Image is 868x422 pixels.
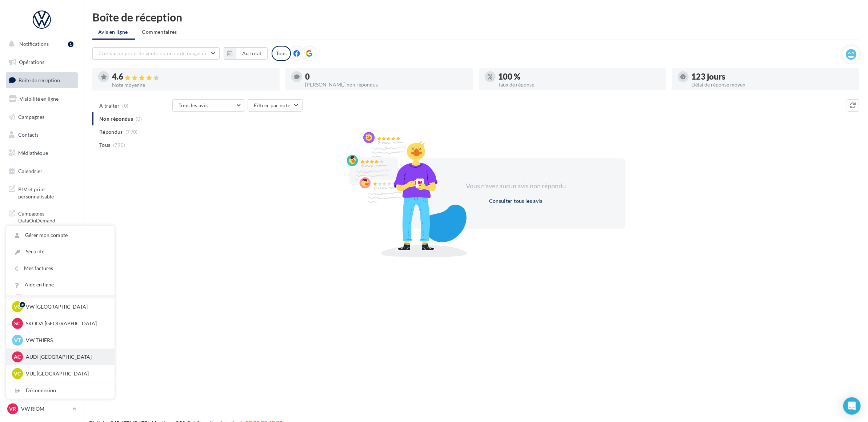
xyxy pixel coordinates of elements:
div: Open Intercom Messenger [843,397,861,415]
span: Commentaires [142,28,177,36]
span: VC [14,370,21,377]
div: 4.6 [112,73,274,81]
p: VW RIOM [21,405,69,413]
span: Calendrier [18,168,43,174]
span: Tous les avis [179,102,208,108]
p: SKODA [GEOGRAPHIC_DATA] [26,320,106,327]
button: Au total [224,47,268,60]
p: VW [GEOGRAPHIC_DATA] [26,303,106,310]
span: SC [15,320,21,327]
span: VT [14,337,21,344]
span: Médiathèque [18,150,48,156]
span: (790) [125,129,138,135]
span: (790) [113,142,125,148]
span: Choisir un point de vente ou un code magasin [99,50,206,56]
span: Opérations [19,59,44,65]
div: 123 jours [692,73,853,81]
div: Vous n'avez aucun avis non répondu [453,181,579,191]
button: Consulter tous les avis [486,197,545,205]
p: VUL [GEOGRAPHIC_DATA] [26,370,106,377]
span: Répondus [99,128,123,136]
span: Boîte de réception [19,77,60,83]
p: VW THIERS [26,337,106,344]
div: Déconnexion [6,382,115,399]
span: PLV et print personnalisable [18,184,75,200]
a: Gérer mon compte [6,227,115,244]
a: PLV et print personnalisable [4,181,79,203]
a: Sécurité [6,244,115,260]
span: A traiter [99,102,120,109]
span: Campagnes DataOnDemand [18,209,75,224]
a: Contacts [4,127,79,142]
span: Contacts [18,132,39,138]
span: VR [9,405,16,413]
button: Choisir un point de vente ou un code magasin [92,47,220,60]
span: Campagnes [18,113,44,120]
a: VR VW RIOM [6,402,78,416]
button: Filtrer par note [248,99,303,112]
span: (0) [123,103,129,109]
a: Campagnes [4,109,79,125]
a: Mes factures [6,260,115,277]
a: Aide en ligne [6,277,115,293]
span: AC [14,353,21,361]
span: Notifications [19,41,49,47]
div: Note moyenne [112,83,274,88]
span: VC [14,303,21,310]
a: Boîte de réception [4,72,79,88]
button: Notifications 1 [4,36,76,52]
div: [PERSON_NAME] non répondus [305,82,467,87]
a: Visibilité en ligne [4,91,79,106]
a: Médiathèque [4,145,79,161]
span: Tous [99,141,110,149]
div: Taux de réponse [499,82,660,87]
a: Opérations [4,55,79,70]
p: AUDI [GEOGRAPHIC_DATA] [26,353,106,361]
div: Délai de réponse moyen [692,82,853,87]
a: Campagnes DataOnDemand [4,206,79,227]
div: Boîte de réception [92,12,859,23]
div: Tous [272,46,291,61]
a: Calendrier [4,164,79,179]
div: 0 [305,73,467,81]
button: Tous les avis [172,99,245,112]
button: Au total [236,47,268,60]
div: 100 % [499,73,660,81]
span: Visibilité en ligne [20,96,59,102]
div: 1 [68,41,73,47]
